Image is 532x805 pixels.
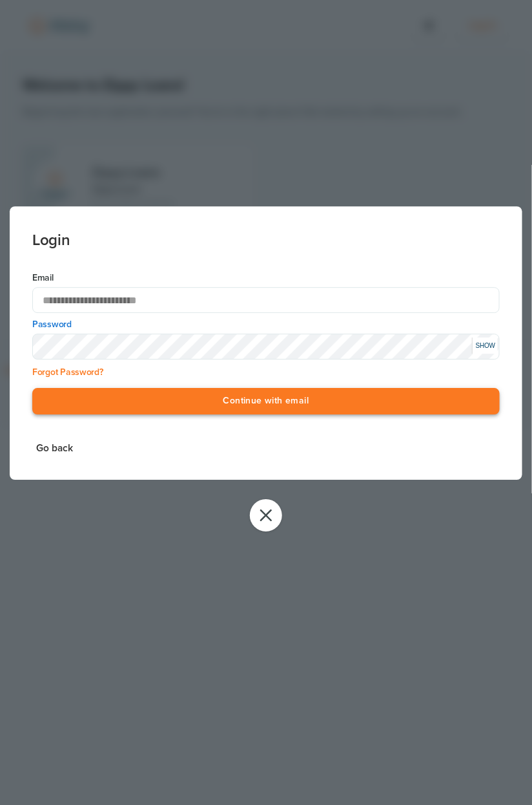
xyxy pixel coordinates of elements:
[472,338,498,354] div: SHOW
[32,288,500,314] input: Email Address
[32,334,500,360] input: Input Password
[250,499,282,531] button: Close
[32,367,103,378] a: Forgot Password?
[32,272,500,285] label: Email
[32,206,500,249] h3: Login
[32,319,500,332] label: Password
[32,389,500,415] button: Continue with email
[32,440,77,458] button: Go back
